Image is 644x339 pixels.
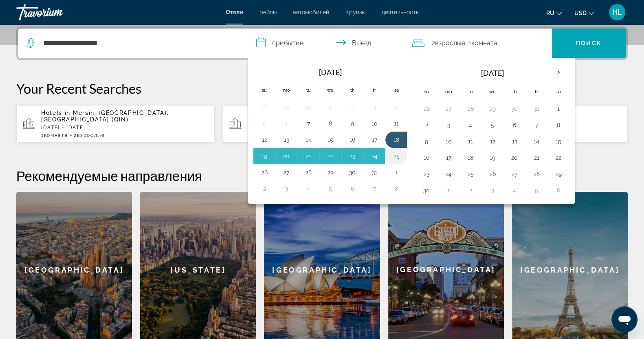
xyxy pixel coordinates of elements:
button: Day 30 [508,103,521,114]
button: Day 9 [420,136,433,147]
span: деятельность [382,9,419,15]
span: автомобилей [293,9,329,15]
iframe: Кнопка для запуску вікна повідомлень [611,306,637,332]
button: Day 17 [368,134,381,145]
button: Day 6 [280,118,293,129]
span: ru [546,10,554,16]
button: Day 15 [324,134,337,145]
button: Day 31 [530,103,543,114]
button: Day 26 [486,168,499,180]
button: Day 6 [508,119,521,131]
button: Day 19 [258,150,271,162]
button: Day 30 [420,185,433,196]
button: Day 11 [464,136,477,147]
span: Комната [44,132,68,138]
span: USD [574,10,587,16]
button: Day 21 [302,150,315,162]
button: Day 5 [530,185,543,196]
span: HL [612,8,622,16]
button: Travelers: 2 adults, 0 children [404,29,552,58]
button: Day 20 [508,152,521,163]
span: Поиск [576,40,602,46]
button: Day 14 [530,136,543,147]
button: Change currency [574,7,594,19]
button: Day 7 [368,183,381,194]
span: Взрослые [435,39,465,47]
span: 2 [74,132,105,138]
div: Search widget [18,29,626,58]
button: Day 13 [280,134,293,145]
button: Day 12 [486,136,499,147]
button: Day 4 [464,119,477,131]
button: Day 17 [442,152,455,163]
button: Day 22 [552,152,565,163]
button: Day 3 [368,101,381,113]
button: Day 4 [508,185,521,196]
button: Day 2 [420,119,433,131]
button: Day 29 [280,101,293,113]
button: Day 23 [346,150,359,162]
button: Day 10 [442,136,455,147]
th: [DATE] [275,63,385,81]
span: 2 [432,37,465,49]
table: Right calendar grid [415,63,569,198]
button: Day 25 [464,168,477,180]
p: Your Recent Searches [16,80,628,97]
button: Day 2 [258,183,271,194]
button: Day 25 [390,150,403,162]
span: Mersin, [GEOGRAPHIC_DATA], [GEOGRAPHIC_DATA] (QIN) [41,110,169,123]
a: рейсы [259,9,277,15]
button: Day 3 [486,185,499,196]
span: 1 [248,132,275,138]
button: Day 29 [324,167,337,178]
button: Day 29 [486,103,499,114]
button: Day 1 [552,103,565,114]
button: Day 6 [346,183,359,194]
button: Day 30 [346,167,359,178]
button: Day 27 [280,167,293,178]
button: Day 1 [324,101,337,113]
button: Day 24 [368,150,381,162]
button: Day 18 [464,152,477,163]
button: Day 8 [390,183,403,194]
button: Day 29 [552,168,565,180]
button: Day 22 [324,150,337,162]
p: [DATE] - [DATE] [41,125,208,130]
button: Select check in and out date [248,29,404,58]
button: Day 9 [346,118,359,129]
button: Day 12 [258,134,271,145]
span: , 1 [465,37,497,49]
button: Day 1 [442,185,455,196]
button: Day 31 [368,167,381,178]
button: Day 1 [390,167,403,178]
button: Day 28 [302,167,315,178]
button: Day 8 [552,119,565,131]
button: User Menu [607,4,628,21]
input: Search hotel destination [42,37,235,49]
button: Day 24 [442,168,455,180]
button: Day 2 [464,185,477,196]
span: 1 [41,132,68,138]
button: Day 18 [390,134,403,145]
button: Day 23 [420,168,433,180]
button: Day 20 [280,150,293,162]
button: Day 15 [552,136,565,147]
button: Day 28 [258,101,271,113]
button: Day 11 [390,118,403,129]
button: Day 4 [302,183,315,194]
a: Круизы [345,9,365,15]
button: Day 27 [442,103,455,114]
button: Day 14 [302,134,315,145]
button: Day 13 [508,136,521,147]
button: Day 21 [530,152,543,163]
button: Day 7 [530,119,543,131]
button: Day 4 [390,101,403,113]
button: Day 3 [442,119,455,131]
a: Отели [226,9,243,15]
button: Day 19 [486,152,499,163]
span: [GEOGRAPHIC_DATA], [GEOGRAPHIC_DATA] (AYT) [248,110,349,123]
th: [DATE] [437,63,547,83]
